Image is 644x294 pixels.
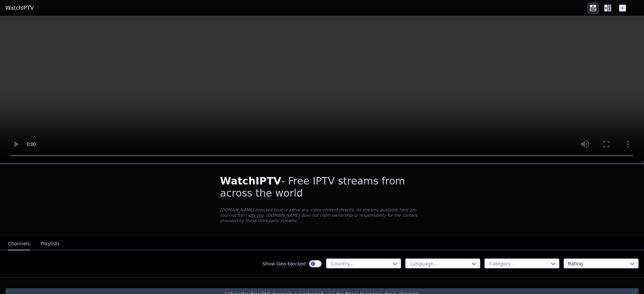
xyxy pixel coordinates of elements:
button: Playlists [41,238,60,250]
span: WatchIPTV [220,175,281,187]
a: iptv-org [248,213,264,218]
label: Show Geo-blocked [262,260,306,267]
a: WatchIPTV [5,4,34,12]
h1: - Free IPTV streams from across the world [220,175,424,199]
p: [DOMAIN_NAME] does not host or serve any video content directly. All streams available here are s... [220,207,424,223]
button: Channels [8,238,30,250]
